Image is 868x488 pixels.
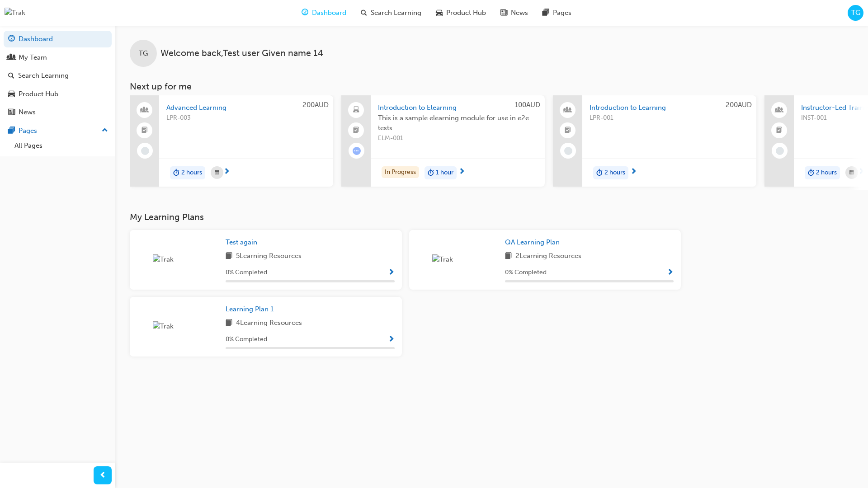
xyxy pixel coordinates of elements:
[505,237,563,248] a: QA Learning Plan
[429,4,493,22] a: car-iconProduct Hub
[553,8,571,18] span: Pages
[378,103,538,113] span: Introduction to Elearning
[776,125,783,136] span: booktick-icon
[667,269,674,277] span: Show Progress
[115,81,868,92] h3: Next up for me
[8,54,15,62] span: people-icon
[226,238,257,246] span: Test again
[432,254,482,265] img: Trak
[153,321,203,332] img: Trak
[505,251,512,262] span: book-icon
[8,90,15,99] span: car-icon
[4,29,112,122] button: DashboardMy TeamSearch LearningProduct HubNews
[4,31,112,47] a: Dashboard
[446,8,486,18] span: Product Hub
[294,4,354,22] a: guage-iconDashboard
[153,254,203,265] img: Trak
[142,125,148,136] span: booktick-icon
[226,318,232,329] span: book-icon
[181,168,202,178] span: 2 hours
[99,470,106,481] span: prev-icon
[302,7,308,19] span: guage-icon
[388,269,395,277] span: Show Progress
[302,101,329,109] span: 200AUD
[808,167,814,179] span: duration-icon
[4,49,112,66] a: My Team
[858,168,865,176] span: next-icon
[776,104,783,116] span: people-icon
[226,267,267,278] span: 0 % Completed
[4,67,112,84] a: Search Learning
[388,334,395,345] button: Show Progress
[604,168,625,178] span: 2 hours
[353,125,359,136] span: booktick-icon
[565,104,571,116] span: people-icon
[19,52,47,63] div: My Team
[166,103,326,113] span: Advanced Learning
[726,101,752,109] span: 200AUD
[4,104,112,121] a: News
[590,103,749,113] span: Introduction to Learning
[505,267,547,278] span: 0 % Completed
[378,113,538,133] span: This is a sample elearning module for use in e2e tests
[139,48,148,59] span: TG
[130,212,681,222] h3: My Learning Plans
[667,267,674,278] button: Show Progress
[4,122,112,139] button: Pages
[341,95,545,187] a: 100AUDIntroduction to ElearningThis is a sample elearning module for use in e2e testsELM-001In Pr...
[428,167,434,179] span: duration-icon
[542,7,549,19] span: pages-icon
[848,5,863,21] button: TG
[458,168,465,176] span: next-icon
[223,168,230,176] span: next-icon
[5,8,25,18] img: Trak
[102,125,108,136] span: up-icon
[18,70,69,81] div: Search Learning
[816,168,837,178] span: 2 hours
[8,72,14,80] span: search-icon
[226,304,277,314] a: Learning Plan 1
[382,166,419,178] div: In Progress
[160,48,323,59] span: Welcome back , Test user Given name 14
[19,89,58,99] div: Product Hub
[4,86,112,103] a: Product Hub
[226,305,274,313] span: Learning Plan 1
[436,168,453,178] span: 1 hour
[515,101,540,109] span: 100AUD
[590,113,749,123] span: LPR-001
[505,238,560,246] span: QA Learning Plan
[493,4,535,22] a: news-iconNews
[173,167,179,179] span: duration-icon
[776,147,784,155] span: learningRecordVerb_NONE-icon
[565,125,571,136] span: booktick-icon
[353,147,361,155] span: learningRecordVerb_ATTEMPT-icon
[353,104,359,116] span: laptop-icon
[312,8,346,18] span: Dashboard
[361,7,367,19] span: search-icon
[19,126,37,136] div: Pages
[436,7,443,19] span: car-icon
[511,8,528,18] span: News
[851,8,860,18] span: TG
[8,35,15,43] span: guage-icon
[141,147,149,155] span: learningRecordVerb_NONE-icon
[515,251,581,262] span: 2 Learning Resources
[630,168,637,176] span: next-icon
[215,167,219,178] span: calendar-icon
[8,108,15,117] span: news-icon
[130,95,333,187] a: 200AUDAdvanced LearningLPR-003duration-icon2 hours
[226,334,267,345] span: 0 % Completed
[8,127,15,135] span: pages-icon
[236,251,302,262] span: 5 Learning Resources
[166,113,326,123] span: LPR-003
[596,167,603,179] span: duration-icon
[226,237,261,248] a: Test again
[553,95,756,187] a: 200AUDIntroduction to LearningLPR-001duration-icon2 hours
[388,336,395,344] span: Show Progress
[11,139,112,153] a: All Pages
[388,267,395,278] button: Show Progress
[354,4,429,22] a: search-iconSearch Learning
[378,133,538,144] span: ELM-001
